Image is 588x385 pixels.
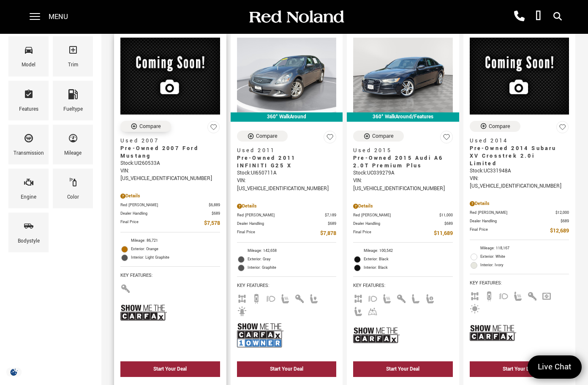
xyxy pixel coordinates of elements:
span: Keyless Entry [396,295,406,301]
a: Red [PERSON_NAME] $7,189 [237,212,337,218]
span: Leather Seats [411,295,421,301]
span: Red [PERSON_NAME] [237,212,325,218]
span: Used 2007 [120,137,214,145]
li: Mileage: 86,721 [120,237,220,245]
span: $11,000 [439,212,453,218]
img: 2014 Subaru XV Crosstrek 2.0i Limited [470,38,569,115]
span: AWD [237,295,247,301]
div: ColorColor [53,169,93,208]
span: Bodystyle [24,219,34,237]
div: Transmission [14,149,44,158]
span: Xenon Headlights [237,307,247,314]
a: Used 2015Pre-Owned 2015 Audi A6 2.0T Premium Plus [353,147,453,169]
div: Start Your Deal [503,366,536,373]
div: FeaturesFeatures [8,81,49,120]
a: Red [PERSON_NAME] $11,000 [353,212,453,218]
li: Mileage: 118,167 [470,244,569,253]
span: Red [PERSON_NAME] [120,202,209,208]
img: 2011 INFINITI G25 X [237,38,337,112]
span: Key Features : [120,271,220,280]
span: $6,889 [209,202,220,208]
span: Heated Seats [280,295,290,301]
span: Transmission [24,131,34,149]
button: Save Vehicle [440,131,453,147]
span: $7,189 [325,212,336,218]
span: Interior: Light Graphite [131,254,220,262]
span: Navigation Sys [542,292,552,298]
span: Dealer Handling [470,218,561,224]
li: Mileage: 142,658 [237,247,337,255]
span: Key Features : [470,279,569,288]
a: Used 2011Pre-Owned 2011 INFINITI G25 X [237,147,337,169]
a: Used 2014Pre-Owned 2014 Subaru XV Crosstrek 2.0i Limited [470,137,569,167]
span: Key Features : [237,281,337,290]
div: 360° WalkAround/Features [347,112,459,122]
div: Engine [21,193,36,202]
div: VIN: [US_VEHICLE_IDENTIFICATION_NUMBER] [237,177,337,192]
span: Backup Camera [484,292,494,298]
div: Start Your Deal [353,361,453,377]
span: Fog Lights [498,292,509,298]
a: Dealer Handling $689 [353,221,453,227]
div: Bodystyle [18,237,40,246]
div: Model [22,60,35,70]
span: Final Price [237,229,321,238]
div: Pricing Details - Pre-Owned 2014 Subaru XV Crosstrek 2.0i Limited With Navigation & AWD [470,200,569,208]
span: Exterior: Orange [131,245,220,254]
div: Stock : UC039279A [353,169,453,177]
div: Start Your Deal [270,366,303,373]
li: Mileage: 100,542 [353,247,453,255]
div: Pricing Details - Pre-Owned 2015 Audi A6 2.0T Premium Plus [353,202,453,210]
div: TransmissionTransmission [8,125,49,164]
span: Trim [68,43,78,60]
a: Dealer Handling $689 [470,218,569,224]
span: Power Seats [309,295,319,301]
span: Final Price [120,219,204,228]
span: Memory Seats [425,295,435,301]
div: FueltypeFueltype [53,81,93,120]
span: Red [PERSON_NAME] [353,212,439,218]
span: $689 [212,210,220,217]
span: Keyless Entry [527,292,537,298]
div: TrimTrim [53,36,93,76]
div: Compare [372,132,394,140]
button: Save Vehicle [324,131,336,147]
span: Used 2014 [470,137,563,145]
div: Mileage [64,149,82,158]
a: Live Chat [528,355,582,379]
div: Pricing Details - Pre-Owned 2007 Ford Mustang [120,192,220,200]
span: Pre-Owned 2011 INFINITI G25 X [237,154,330,169]
span: Heated Seats [513,292,523,298]
div: Start Your Deal [470,361,569,377]
button: Compare Vehicle [237,131,288,142]
span: $689 [328,221,336,227]
img: 2007 Ford Mustang [120,38,220,115]
span: Power Seats [353,307,363,314]
div: Features [19,105,38,114]
a: Dealer Handling $689 [120,210,220,217]
span: $12,000 [555,210,569,216]
a: Used 2007Pre-Owned 2007 Ford Mustang [120,137,220,160]
span: Keyless Entry [294,295,305,301]
div: EngineEngine [8,169,49,208]
div: Compare [139,123,161,130]
a: Red [PERSON_NAME] $6,889 [120,202,220,208]
span: Key Features : [353,281,453,290]
span: $689 [561,218,569,224]
span: Exterior: White [480,253,569,261]
span: $7,578 [204,219,220,228]
img: Show Me the CARFAX 1-Owner Badge [237,320,283,351]
div: Compare [489,123,510,130]
div: VIN: [US_VEHICLE_IDENTIFICATION_NUMBER] [353,177,453,192]
span: Features [24,87,34,105]
span: Fog Lights [266,295,276,301]
span: Dealer Handling [353,221,444,227]
span: Exterior: Black [364,255,453,264]
div: Trim [68,60,78,70]
span: AWD [470,292,480,298]
span: Color [68,175,78,193]
div: VIN: [US_VEHICLE_IDENTIFICATION_NUMBER] [120,167,220,183]
span: Engine [24,175,34,193]
div: Color [67,193,79,202]
a: Final Price $12,689 [470,227,569,235]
